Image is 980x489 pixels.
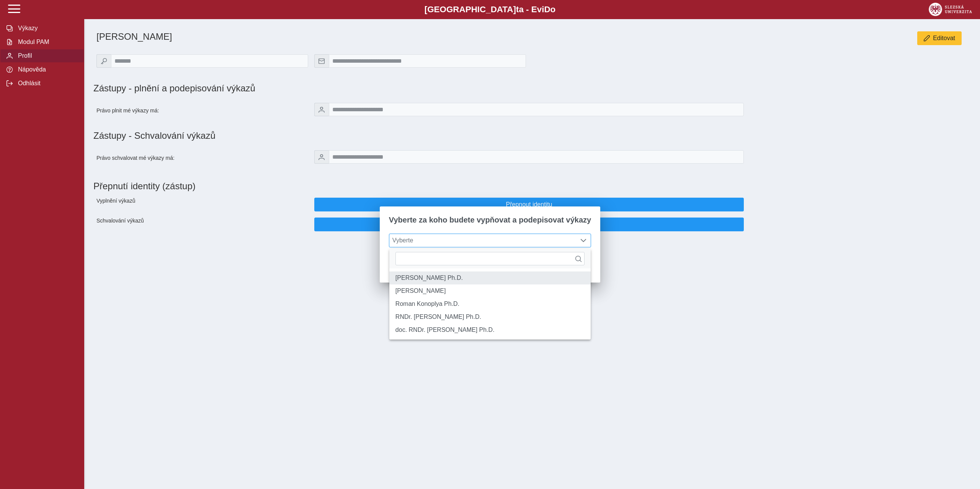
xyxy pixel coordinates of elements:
h1: Zástupy - plnění a podepisování výkazů [93,83,671,94]
li: doc. RNDr. Gabriel Török Ph.D. [389,323,591,336]
li: RNDr. Ing. Andrea Kotrlová Ph.D. [389,310,591,323]
span: Odhlásit [16,80,78,87]
img: logo_web_su.png [929,3,972,16]
div: Schvalování výkazů [93,214,311,234]
h1: Přepnutí identity (zástup) [93,178,965,195]
span: Přepnout identitu [321,201,737,208]
h1: [PERSON_NAME] [96,31,671,42]
button: Přepnout identitu [314,218,744,231]
span: Vyberte za koho budete vypňovat a podepisovat výkazy [389,216,591,224]
li: prof. Marek Abramowicz Ph.D. [389,271,591,284]
span: o [550,5,556,14]
button: Editovat [917,31,962,45]
h1: Zástupy - Schvalování výkazů [93,130,971,141]
div: Vyplnění výkazů [93,195,311,214]
b: [GEOGRAPHIC_DATA] a - Evi [23,5,957,15]
div: Právo schvalovat mé výkazy má: [93,147,311,169]
button: Přepnout identitu [314,198,744,211]
span: Editovat [933,35,955,42]
span: Profil [16,52,78,59]
span: D [544,5,550,14]
div: Právo plnit mé výkazy má: [93,100,311,121]
span: Modul PAM [16,39,78,45]
span: Nápověda [16,66,78,73]
li: Tobias Fischer [389,284,591,297]
span: t [516,5,519,14]
span: Vyberte [389,234,577,247]
span: Výkazy [16,25,78,32]
span: Přepnout identitu [321,221,737,228]
li: Roman Konoplya Ph.D. [389,297,591,310]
